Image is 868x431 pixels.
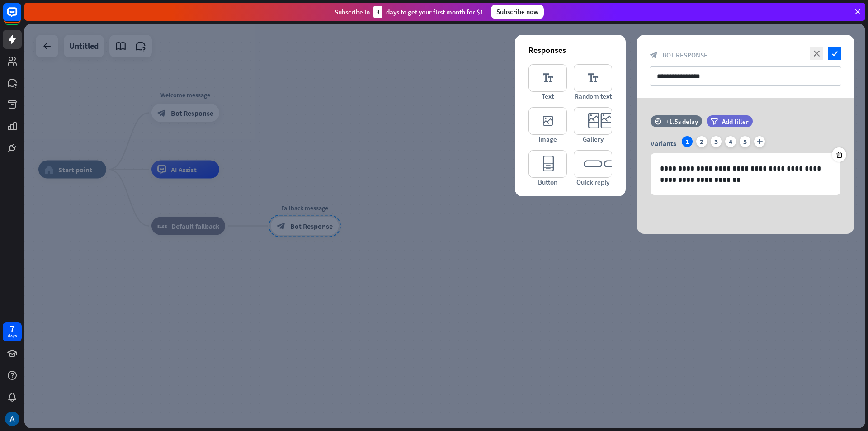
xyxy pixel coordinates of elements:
[8,333,17,339] div: days
[373,6,382,18] div: 3
[650,51,658,59] i: block_bot_response
[655,118,661,124] i: time
[696,136,707,147] div: 2
[491,5,544,19] div: Subscribe now
[722,117,749,126] span: Add filter
[682,136,693,147] div: 1
[711,118,718,125] i: filter
[7,4,34,31] button: Open LiveChat chat widget
[828,47,841,60] i: check
[740,136,750,147] div: 5
[651,139,676,148] span: Variants
[810,47,823,60] i: close
[725,136,736,147] div: 4
[754,136,765,147] i: plus
[662,51,708,59] span: Bot Response
[10,325,14,333] div: 7
[711,136,722,147] div: 3
[3,322,22,341] a: 7 days
[335,6,484,18] div: Subscribe in days to get your first month for $1
[665,117,698,126] div: +1.5s delay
